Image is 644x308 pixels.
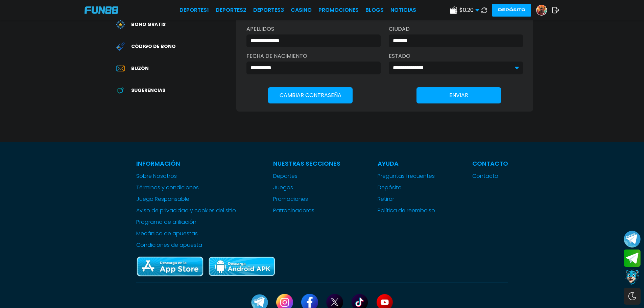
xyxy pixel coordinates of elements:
a: Promociones [273,195,340,203]
a: CASINO [291,6,312,14]
a: Depósito [378,184,435,192]
button: Juegos [273,184,293,192]
span: $ 0.20 [459,6,479,14]
p: Ayuda [378,159,435,168]
a: Redeem BonusCódigo de bono [111,39,236,54]
a: NOTICIAS [390,6,416,14]
p: Contacto [472,159,508,168]
a: App FeedbackSugerencias [111,83,236,98]
p: Nuestras Secciones [273,159,340,168]
img: Avatar [536,5,547,15]
a: Programa de afiliación [136,218,236,226]
a: Mecánica de apuestas [136,230,236,238]
span: Sugerencias [131,87,165,94]
img: Redeem Bonus [116,42,125,51]
img: Free Bonus [116,20,125,29]
label: Fecha de Nacimiento [246,52,381,60]
p: Información [136,159,236,168]
img: Play Store [208,256,276,277]
a: BLOGS [365,6,384,14]
a: Preguntas frecuentes [378,172,435,180]
a: Deportes2 [216,6,246,14]
button: Join telegram [624,250,641,267]
div: Switch theme [624,288,641,305]
span: Código de bono [131,43,176,50]
a: Deportes1 [180,6,209,14]
label: APELLIDOS [246,25,381,33]
a: Política de reembolso [378,207,435,215]
label: Estado [389,52,523,60]
button: ENVIAR [416,87,501,103]
a: Promociones [318,6,359,14]
a: Deportes [273,172,340,180]
a: Condiciones de apuesta [136,241,236,249]
span: Bono Gratis [131,21,166,28]
a: Retirar [378,195,435,203]
button: Contact customer service [624,268,641,286]
a: Free BonusBono Gratis [111,17,236,32]
label: Ciudad [389,25,523,33]
a: Contacto [472,172,508,180]
img: App Feedback [116,86,125,95]
a: Términos y condiciones [136,184,236,192]
span: Buzón [131,65,149,72]
button: Depósito [492,4,531,17]
img: App Store [136,256,204,277]
a: Sobre Nosotros [136,172,236,180]
img: Company Logo [85,6,118,14]
a: Juego Responsable [136,195,236,203]
a: Patrocinadoras [273,207,340,215]
a: Aviso de privacidad y cookies del sitio [136,207,236,215]
a: InboxBuzón [111,61,236,76]
button: Join telegram channel [624,230,641,248]
a: Avatar [536,5,552,16]
img: Inbox [116,64,125,73]
button: Cambiar Contraseña [268,87,353,103]
a: Deportes3 [253,6,284,14]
